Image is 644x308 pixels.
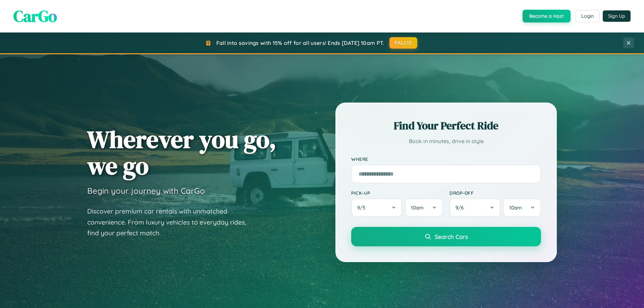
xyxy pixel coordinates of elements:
[523,10,571,22] button: Become a Host
[351,136,541,146] p: Book in minutes, drive in style
[357,204,369,211] span: 9 / 5
[509,204,522,211] span: 10am
[87,206,255,239] p: Discover premium car rentals with unmatched convenience. From luxury vehicles to everyday rides, ...
[87,126,276,179] h1: Wherever you go, we go
[216,40,384,46] span: Fall into savings with 15% off for all users! Ends [DATE] 10am PT.
[87,186,205,196] h3: Begin your journey with CarGo
[435,233,468,240] span: Search Cars
[449,190,541,196] label: Drop-off
[603,10,631,22] button: Sign Up
[389,37,418,49] button: FALL15
[455,204,467,211] span: 9 / 6
[351,227,541,246] button: Search Cars
[351,198,402,217] button: 9/5
[351,156,541,162] label: Where
[411,204,424,211] span: 10am
[449,198,500,217] button: 9/6
[351,190,443,196] label: Pick-up
[576,10,599,22] button: Login
[351,118,541,133] h2: Find Your Perfect Ride
[503,198,541,217] button: 10am
[13,5,57,27] span: CarGo
[405,198,443,217] button: 10am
